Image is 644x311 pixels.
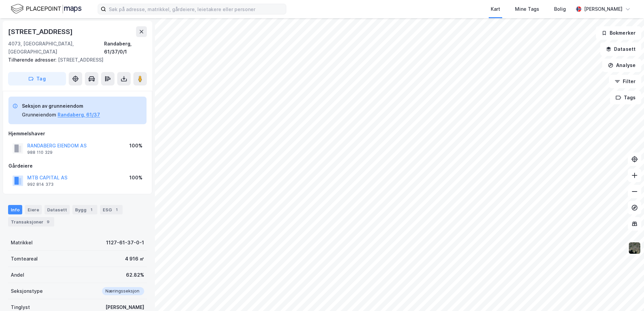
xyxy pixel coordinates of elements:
[584,5,622,13] div: [PERSON_NAME]
[11,287,43,295] div: Seksjonstype
[11,3,82,15] img: logo.f888ab2527a4732fd821a326f86c7f29.svg
[8,162,147,170] div: Gårdeiere
[113,206,120,213] div: 1
[610,91,641,104] button: Tags
[8,72,66,85] button: Tag
[104,40,147,56] div: Randaberg, 61/37/0/1
[8,57,58,63] span: Tilhørende adresser:
[8,217,54,227] div: Transaksjoner
[22,111,56,119] div: Grunneiendom
[25,205,42,214] div: Eiere
[11,239,33,247] div: Matrikkel
[11,255,38,263] div: Tomteareal
[596,26,641,40] button: Bokmerker
[491,5,500,13] div: Kart
[610,279,644,311] iframe: Chat Widget
[44,205,70,214] div: Datasett
[129,142,142,150] div: 100%
[129,174,142,182] div: 100%
[610,279,644,311] div: Kontrollprogram for chat
[602,59,641,72] button: Analyse
[8,40,104,56] div: 4073, [GEOGRAPHIC_DATA], [GEOGRAPHIC_DATA]
[628,242,641,254] img: 9k=
[58,111,100,119] button: Randaberg, 61/37
[27,150,53,155] div: 988 110 329
[88,206,95,213] div: 1
[126,271,144,279] div: 62.82%
[22,102,100,110] div: Seksjon av grunneiendom
[609,75,641,88] button: Filter
[11,271,24,279] div: Andel
[515,5,539,13] div: Mine Tags
[8,130,147,138] div: Hjemmelshaver
[125,255,144,263] div: 4 916 ㎡
[106,239,144,247] div: 1127-61-37-0-1
[27,182,54,187] div: 992 814 373
[106,4,286,14] input: Søk på adresse, matrikkel, gårdeiere, leietakere eller personer
[600,42,641,56] button: Datasett
[72,205,97,214] div: Bygg
[554,5,566,13] div: Bolig
[8,56,141,64] div: [STREET_ADDRESS]
[45,218,52,225] div: 9
[8,205,22,214] div: Info
[8,26,74,37] div: [STREET_ADDRESS]
[100,205,123,214] div: ESG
